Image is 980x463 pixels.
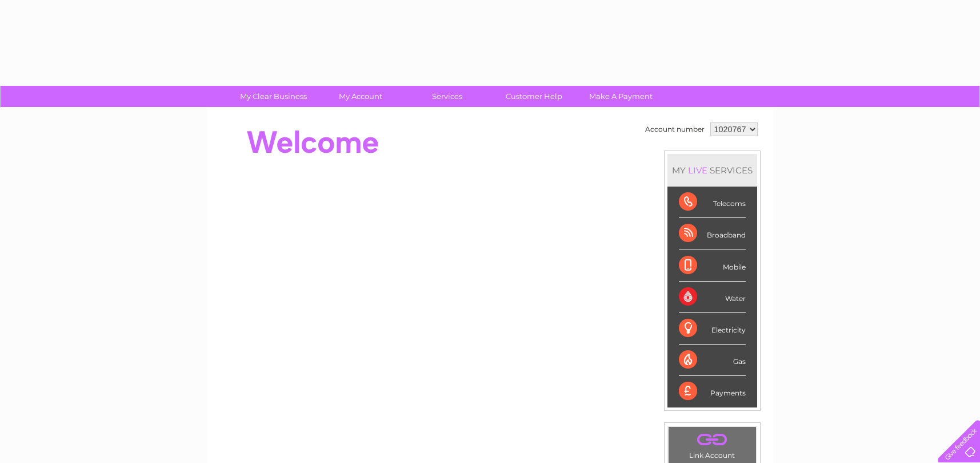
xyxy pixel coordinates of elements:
[679,218,746,250] div: Broadband
[679,313,746,345] div: Electricity
[642,120,707,139] td: Account number
[574,86,668,107] a: Make A Payment
[686,165,710,176] div: LIVE
[313,86,407,107] a: My Account
[679,345,746,376] div: Gas
[679,376,746,407] div: Payments
[400,86,494,107] a: Services
[679,187,746,218] div: Telecoms
[679,250,746,282] div: Mobile
[667,154,757,187] div: MY SERVICES
[487,86,581,107] a: Customer Help
[668,426,757,462] td: Link Account
[671,430,753,450] a: .
[679,282,746,313] div: Water
[226,86,321,107] a: My Clear Business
